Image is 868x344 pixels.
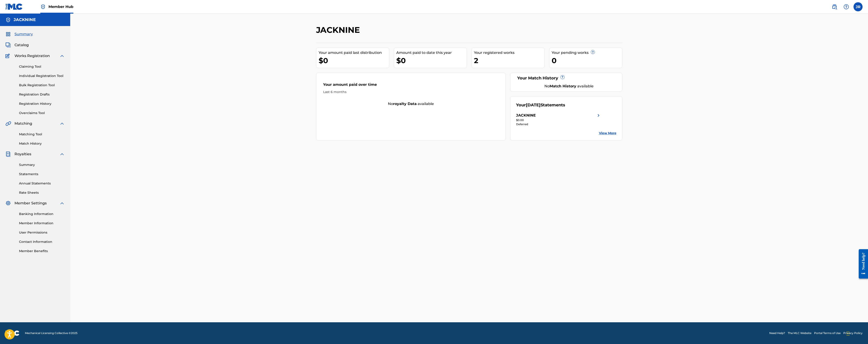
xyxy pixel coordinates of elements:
span: Member Settings [14,201,47,206]
a: Claiming Tool [19,64,65,69]
div: No available [316,101,506,107]
img: Works Registration [5,53,11,59]
span: ? [591,50,595,54]
span: ? [561,75,564,79]
div: JACKNINE [516,113,536,118]
img: right chevron icon [596,113,601,118]
div: Last 6 months [323,90,499,94]
img: search [832,4,837,10]
span: Member Hub [48,4,73,9]
div: Drag [847,327,849,340]
a: SummarySummary [5,31,33,37]
a: Match History [19,141,65,146]
div: User Menu [854,2,863,11]
div: Deferred [516,122,601,126]
a: Member Information [19,221,65,226]
span: Mechanical Licensing Collective © 2025 [25,331,77,335]
iframe: Chat Widget [845,322,868,344]
a: Rate Sheets [19,190,65,195]
div: Your Match History [516,75,616,81]
div: Help [842,2,851,11]
a: Contact Information [19,239,65,244]
span: Summary [14,31,33,37]
div: Your pending works [552,50,622,55]
a: Annual Statements [19,181,65,186]
div: 0 [552,55,622,66]
a: Registration Drafts [19,92,65,97]
span: [DATE] [526,103,541,107]
img: logo [5,330,19,336]
a: Public Search [830,2,839,11]
img: expand [59,151,65,157]
a: Banking Information [19,212,65,216]
a: The MLC Website [788,331,811,335]
a: Overclaims Tool [19,111,65,115]
img: expand [59,201,65,206]
a: JACKNINEright chevron icon$0.00Deferred [516,113,601,126]
img: Catalog [5,42,11,48]
h2: JACKNINE [316,25,362,35]
img: expand [59,121,65,126]
span: Catalog [14,42,29,48]
img: Accounts [5,17,11,23]
div: Amount paid to date this year [396,50,467,55]
a: View More [599,131,616,136]
div: Your Statements [516,102,565,108]
strong: Match History [550,84,576,88]
div: Your amount paid over time [323,82,499,90]
span: Royalties [14,151,31,157]
a: Individual Registration Tool [19,74,65,78]
a: Statements [19,172,65,177]
a: Need Help? [769,331,785,335]
a: Matching Tool [19,132,65,137]
div: $0 [396,55,467,66]
a: Summary [19,162,65,167]
a: Member Benefits [19,249,65,253]
a: Privacy Policy [843,331,863,335]
a: User Permissions [19,230,65,235]
iframe: Resource Center [855,245,868,283]
img: Matching [5,121,11,126]
img: Top Rightsholder [40,4,46,10]
img: Member Settings [5,201,11,206]
a: Registration History [19,101,65,106]
h5: JACKNINE [14,17,36,22]
img: MLC Logo [5,3,23,10]
span: Works Registration [14,53,50,59]
div: Your registered works [474,50,544,55]
div: Your amount paid last distribution [319,50,389,55]
div: No available [522,84,616,89]
strong: royalty data [393,102,417,106]
a: CatalogCatalog [5,42,29,48]
span: Matching [14,121,32,126]
div: $0 [319,55,389,66]
img: expand [59,53,65,59]
div: $0.00 [516,118,601,122]
a: Portal Terms of Use [814,331,841,335]
img: Summary [5,31,11,37]
div: 2 [474,55,544,66]
a: Bulk Registration Tool [19,83,65,88]
img: Royalties [5,151,11,157]
img: help [844,4,849,10]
